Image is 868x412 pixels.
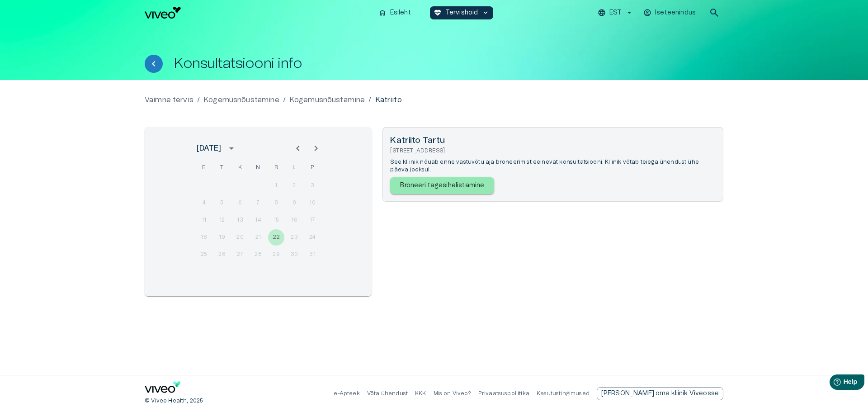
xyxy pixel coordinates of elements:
span: esmaspäev [196,159,212,177]
p: See kliinik nõuab enne vastuvõtu aja broneerimist eelnevat konsultatsiooni. Kliinik võtab teiega ... [390,158,716,174]
p: Esileht [390,8,411,18]
button: calendar view is open, switch to year view [224,141,239,156]
button: open search modal [705,4,723,22]
p: © Viveo Health, 2025 [145,397,203,405]
a: e-Apteek [334,391,359,396]
img: Viveo logo [145,7,181,19]
span: kolmapäev [232,159,248,177]
p: / [283,95,286,105]
a: Open selected supplier callback service booking [390,174,716,194]
span: reede [268,159,284,177]
div: Broneeri tagasihelistamine [390,177,494,194]
a: Kogemusnõustamine [203,95,279,105]
div: [PERSON_NAME] oma kliinik Viveosse [597,387,723,400]
p: Katriito [375,95,402,105]
p: / [368,95,371,105]
a: Send email to partnership request to viveo [597,387,723,400]
span: neljapäev [250,159,266,177]
h6: Katriito Tartu [390,135,716,147]
a: Privaatsuspoliitika [478,391,529,396]
a: Kogemusnõustamine [289,95,365,105]
span: keyboard_arrow_down [481,9,490,17]
iframe: Help widget launcher [797,371,868,396]
a: Vaimne tervis [145,95,193,105]
span: home [378,9,387,17]
button: EST [596,6,635,19]
p: Tervishoid [445,8,478,18]
h1: Konsultatsiooni info [174,56,302,71]
a: Navigate to home page [145,381,181,396]
p: [STREET_ADDRESS] [390,147,716,155]
span: teisipäev [214,159,230,177]
a: KKK [415,391,426,396]
div: [DATE] [197,143,221,154]
p: / [197,95,200,105]
button: Next month [307,139,325,157]
p: Broneeri tagasihelistamine [400,181,484,190]
button: ecg_heartTervishoidkeyboard_arrow_down [430,6,494,19]
span: pühapäev [304,159,321,177]
p: Mis on Viveo? [434,390,471,398]
p: [PERSON_NAME] oma kliinik Viveosse [601,389,719,398]
button: Iseteenindus [642,6,698,19]
p: Iseteenindus [655,8,696,18]
p: Võta ühendust [367,390,408,398]
a: Kasutustingimused [537,391,590,396]
span: search [709,7,720,18]
p: EST [609,8,622,18]
span: ecg_heart [434,9,442,17]
button: Tagasi [145,55,163,73]
span: laupäev [286,159,302,177]
a: Navigate to homepage [145,7,371,19]
button: homeEsileht [375,6,415,19]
